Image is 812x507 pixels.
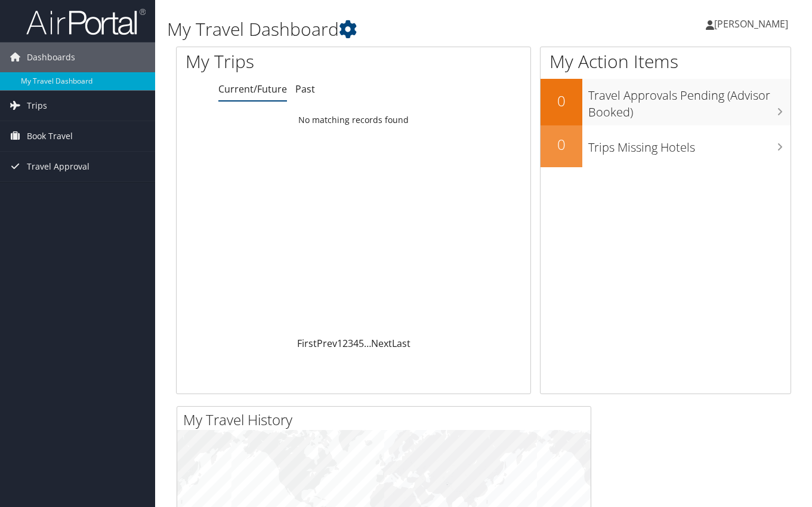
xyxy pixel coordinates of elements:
h1: My Trips [186,49,374,74]
a: 3 [348,337,353,350]
h3: Travel Approvals Pending (Advisor Booked) [588,81,791,121]
h2: 0 [541,91,582,111]
a: [PERSON_NAME] [706,6,800,42]
a: Last [392,337,410,350]
h1: My Action Items [541,49,791,74]
span: … [364,337,371,350]
a: Current/Future [218,82,287,96]
a: First [297,337,317,350]
td: No matching records found [177,109,530,131]
a: 2 [342,337,348,350]
h2: My Travel History [183,410,591,430]
span: Dashboards [27,42,75,72]
img: airportal-logo.png [26,8,146,36]
a: 0Trips Missing Hotels [541,125,791,167]
a: 4 [353,337,359,350]
a: 1 [337,337,342,350]
a: 5 [359,337,364,350]
span: Travel Approval [27,152,89,182]
a: Next [371,337,392,350]
h1: My Travel Dashboard [167,17,589,42]
a: 0Travel Approvals Pending (Advisor Booked) [541,79,791,125]
h2: 0 [541,134,582,155]
span: Book Travel [27,121,73,151]
span: [PERSON_NAME] [714,17,788,30]
span: Trips [27,91,47,121]
a: Past [295,82,315,96]
h3: Trips Missing Hotels [588,133,791,156]
a: Prev [317,337,337,350]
